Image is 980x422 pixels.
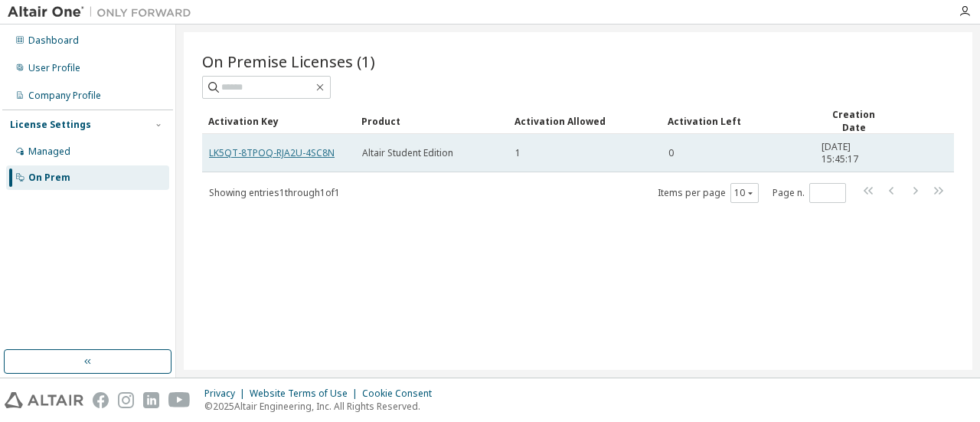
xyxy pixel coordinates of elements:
[143,392,159,408] img: linkedin.svg
[515,147,521,159] span: 1
[362,147,453,159] span: Altair Student Edition
[514,109,655,133] div: Activation Allowed
[5,392,83,408] img: altair_logo.svg
[168,392,191,408] img: youtube.svg
[773,183,846,203] span: Page n.
[28,172,70,184] div: On Prem
[362,388,441,400] div: Cookie Consent
[822,141,886,165] span: [DATE] 15:45:17
[118,392,134,408] img: instagram.svg
[28,146,70,158] div: Managed
[668,109,808,133] div: Activation Left
[204,400,441,413] p: © 2025 Altair Engineering, Inc. All Rights Reserved.
[734,187,755,199] button: 10
[202,51,375,72] span: On Premise Licenses (1)
[28,62,80,74] div: User Profile
[8,5,199,20] img: Altair One
[208,109,349,133] div: Activation Key
[361,109,502,133] div: Product
[209,146,335,159] a: LK5QT-8TPOQ-RJA2U-4SC8N
[209,186,340,199] span: Showing entries 1 through 1 of 1
[250,388,362,400] div: Website Terms of Use
[28,34,79,47] div: Dashboard
[10,119,91,131] div: License Settings
[93,392,109,408] img: facebook.svg
[658,183,759,203] span: Items per page
[204,388,250,400] div: Privacy
[28,90,101,102] div: Company Profile
[668,147,674,159] span: 0
[821,108,887,134] div: Creation Date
